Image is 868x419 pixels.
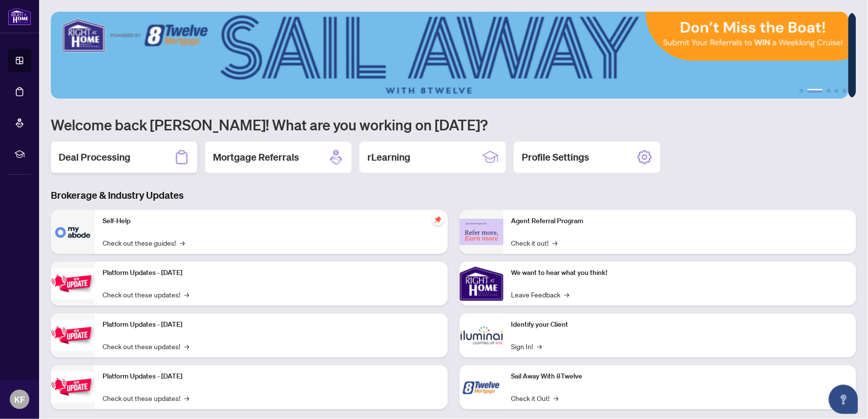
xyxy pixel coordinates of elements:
[184,289,189,300] span: →
[51,210,95,254] img: Self-Help
[511,289,570,300] a: Leave Feedback→
[554,393,559,403] span: →
[103,371,440,382] p: Platform Updates - [DATE]
[103,268,440,278] p: Platform Updates - [DATE]
[51,320,95,351] img: Platform Updates - July 8, 2025
[51,115,856,134] h1: Welcome back [PERSON_NAME]! What are you working on [DATE]?
[511,268,849,278] p: We want to hear what you think!
[460,219,504,246] img: Agent Referral Program
[184,393,189,403] span: →
[807,89,823,93] button: 2
[51,12,848,99] img: Slide 1
[835,89,839,93] button: 4
[14,393,25,406] span: KF
[553,237,558,248] span: →
[511,237,558,248] a: Check it out!→
[103,341,189,352] a: Check out these updates!→
[800,89,804,93] button: 1
[511,393,559,403] a: Check it Out!→
[460,314,504,357] img: Identify your Client
[511,216,849,227] p: Agent Referral Program
[511,341,542,352] a: Sign In!→
[565,289,570,300] span: →
[103,319,440,330] p: Platform Updates - [DATE]
[103,237,185,248] a: Check out these guides!→
[8,7,31,25] img: logo
[511,319,849,330] p: Identify your Client
[184,341,189,352] span: →
[103,393,189,403] a: Check out these updates!→
[537,341,542,352] span: →
[103,216,440,227] p: Self-Help
[103,289,189,300] a: Check out these updates!→
[829,385,858,414] button: Open asap
[460,262,504,306] img: We want to hear what you think!
[51,189,856,202] h3: Brokerage & Industry Updates
[522,150,589,164] h2: Profile Settings
[432,214,444,226] span: pushpin
[367,150,410,164] h2: rLearning
[213,150,299,164] h2: Mortgage Referrals
[511,371,849,382] p: Sail Away With 8Twelve
[51,372,95,402] img: Platform Updates - June 23, 2025
[51,268,95,299] img: Platform Updates - July 21, 2025
[460,365,504,409] img: Sail Away With 8Twelve
[59,150,130,164] h2: Deal Processing
[180,237,185,248] span: →
[843,89,847,93] button: 5
[827,89,831,93] button: 3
